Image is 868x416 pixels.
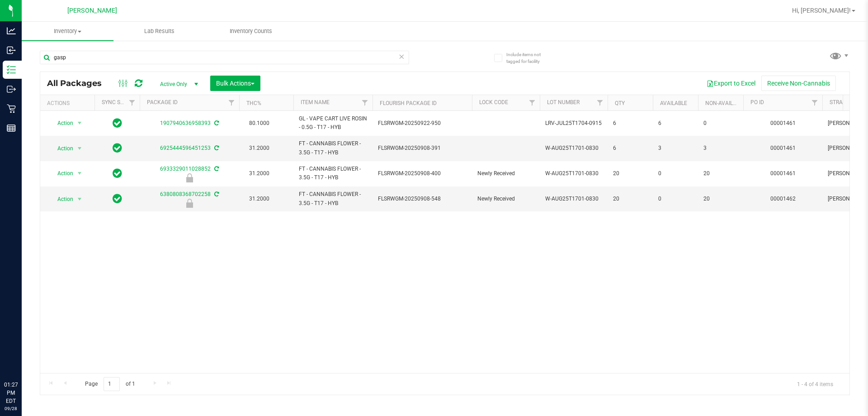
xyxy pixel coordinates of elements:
[40,51,409,64] input: Search Package ID, Item Name, SKU, Lot or Part Number...
[477,169,534,178] span: Newly Received
[506,51,552,65] span: Include items not tagged for facility
[160,145,211,151] a: 6925444596451253
[658,119,693,128] span: 6
[9,344,36,371] iframe: Resource center
[125,95,140,110] a: Filter
[615,100,625,106] a: Qty
[47,78,111,88] span: All Packages
[525,95,540,110] a: Filter
[613,169,647,178] span: 20
[7,85,16,94] inline-svg: Outbound
[132,27,187,35] span: Lab Results
[380,100,437,106] a: Flourish Package ID
[7,104,16,113] inline-svg: Retail
[102,99,137,105] a: Sync Status
[761,76,836,91] button: Receive Non-Cannabis
[245,192,274,206] span: 31.2000
[7,26,16,35] inline-svg: Analytics
[246,100,261,106] a: THC%
[216,80,255,87] span: Bulk Actions
[545,119,602,128] span: LRV-JUL25T1704-0915
[113,167,122,180] span: In Sync
[49,117,74,129] span: Action
[213,145,219,151] span: Sync from Compliance System
[210,76,260,91] button: Bulk Actions
[160,166,211,172] a: 6933329011028852
[705,100,745,106] a: Non-Available
[22,22,113,41] a: Inventory
[701,76,761,91] button: Export to Excel
[74,193,85,206] span: select
[160,191,211,197] a: 6380808368702258
[398,51,405,62] span: Clear
[224,95,239,110] a: Filter
[113,117,122,129] span: In Sync
[613,195,647,203] span: 20
[147,99,178,105] a: Package ID
[593,95,608,110] a: Filter
[160,120,211,126] a: 1907940636958393
[205,22,297,41] a: Inventory Counts
[245,117,274,130] span: 80.1000
[299,139,367,157] span: FT - CANNABIS FLOWER - 3.5G - T17 - HYB
[790,377,840,391] span: 1 - 4 of 4 items
[245,142,274,155] span: 31.2000
[378,119,467,128] span: FLSRWGM-20250922-950
[301,99,330,105] a: Item Name
[807,95,822,110] a: Filter
[138,173,241,182] div: Newly Received
[299,190,367,207] span: FT - CANNABIS FLOWER - 3.5G - T17 - HYB
[703,195,738,203] span: 20
[477,195,534,203] span: Newly Received
[245,167,274,180] span: 31.2000
[299,165,367,182] span: FT - CANNABIS FLOWER - 3.5G - T17 - HYB
[49,142,74,155] span: Action
[213,120,219,126] span: Sync from Compliance System
[74,117,85,129] span: select
[77,377,142,391] span: Page of 1
[547,99,580,105] a: Lot Number
[213,166,219,172] span: Sync from Compliance System
[138,199,241,208] div: Newly Received
[658,144,693,153] span: 3
[113,22,205,41] a: Lab Results
[104,377,120,391] input: 1
[660,100,687,106] a: Available
[703,119,738,128] span: 0
[7,124,16,133] inline-svg: Reports
[613,119,647,128] span: 6
[113,142,122,154] span: In Sync
[658,169,693,178] span: 0
[358,95,373,110] a: Filter
[658,195,693,203] span: 0
[113,192,122,205] span: In Sync
[378,195,467,203] span: FLSRWGM-20250908-548
[49,193,74,206] span: Action
[4,381,18,405] p: 01:27 PM EDT
[770,120,796,126] a: 00001461
[545,195,602,203] span: W-AUG25T1701-0830
[22,27,113,35] span: Inventory
[4,405,18,412] p: 09/28
[378,144,467,153] span: FLSRWGM-20250908-391
[7,46,16,55] inline-svg: Inbound
[770,145,796,151] a: 00001461
[479,99,508,105] a: Lock Code
[217,27,284,35] span: Inventory Counts
[74,142,85,155] span: select
[545,144,602,153] span: W-AUG25T1701-0830
[613,144,647,153] span: 6
[213,191,219,197] span: Sync from Compliance System
[378,169,467,178] span: FLSRWGM-20250908-400
[770,170,796,177] a: 00001461
[47,100,91,106] div: Actions
[703,169,738,178] span: 20
[770,196,796,202] a: 00001462
[67,7,117,14] span: [PERSON_NAME]
[299,115,367,132] span: GL - VAPE CART LIVE ROSIN - 0.5G - T17 - HYB
[703,144,738,153] span: 3
[545,169,602,178] span: W-AUG25T1701-0830
[750,99,764,105] a: PO ID
[74,167,85,180] span: select
[49,167,74,180] span: Action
